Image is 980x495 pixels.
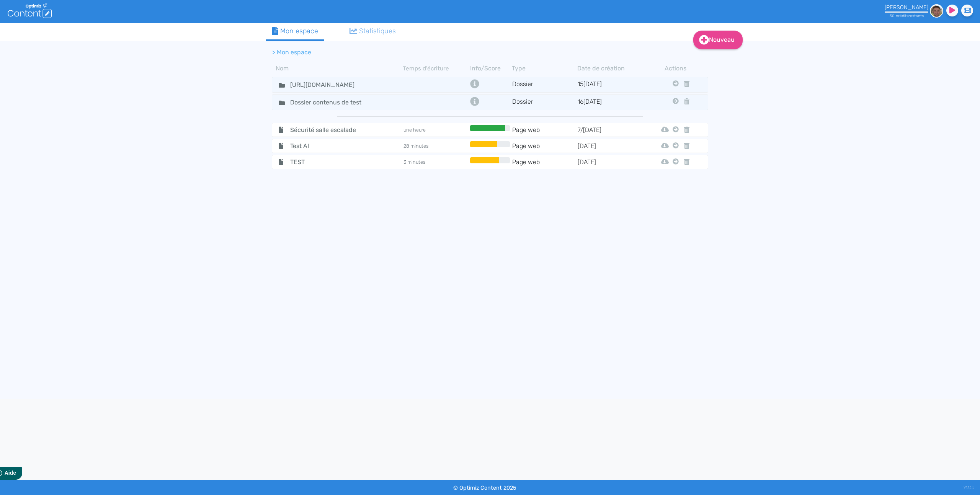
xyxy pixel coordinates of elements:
[577,64,643,73] th: Date de création
[512,64,577,73] th: Type
[272,26,318,36] div: Mon espace
[577,79,643,90] td: 15[DATE]
[284,141,371,151] span: Test AI
[693,31,743,49] a: Nouveau
[266,23,324,41] a: Mon espace
[577,125,643,135] td: 7/[DATE]
[890,13,924,18] small: 50 crédit restant
[272,64,403,73] th: Nom
[284,79,361,90] input: Nom de dossier
[39,6,51,12] span: Aide
[284,125,371,135] span: Sécurité salle escalade
[453,485,516,491] small: © Optimiz Content 2025
[272,48,311,57] li: > Mon espace
[577,141,643,151] td: [DATE]
[403,157,468,167] td: 3 minutes
[284,157,371,167] span: TEST
[930,4,943,18] img: 49ca57c83f605d06a354ddcffb6883cc
[906,13,908,18] span: s
[350,26,396,36] div: Statistiques
[403,141,468,151] td: 28 minutes
[468,64,512,73] th: Info/Score
[512,125,577,135] td: Page web
[403,64,468,73] th: Temps d'écriture
[266,43,649,62] nav: breadcrumb
[512,157,577,167] td: Page web
[284,97,371,108] input: Nom de dossier
[964,480,974,495] div: V1.13.5
[343,23,402,39] a: Statistiques
[403,125,468,135] td: une heure
[512,79,577,90] td: Dossier
[885,4,928,11] div: [PERSON_NAME]
[577,157,643,167] td: [DATE]
[671,64,681,73] th: Actions
[512,141,577,151] td: Page web
[577,97,643,108] td: 16[DATE]
[922,13,924,18] span: s
[512,97,577,108] td: Dossier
